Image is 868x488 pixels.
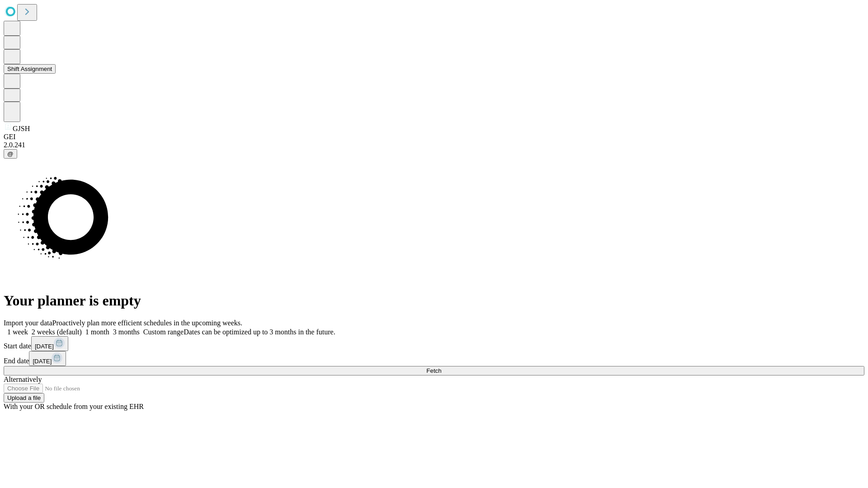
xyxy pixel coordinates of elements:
[4,393,44,403] button: Upload a file
[4,292,864,309] h1: Your planner is empty
[7,150,14,157] span: @
[4,375,42,383] span: Alternatively
[4,133,864,141] div: GEI
[113,328,140,336] span: 3 months
[4,141,864,149] div: 2.0.241
[52,319,242,327] span: Proactively plan more efficient schedules in the upcoming weeks.
[4,336,864,351] div: Start date
[29,351,66,366] button: [DATE]
[426,367,441,374] span: Fetch
[143,328,184,336] span: Custom range
[4,366,864,375] button: Fetch
[85,328,109,336] span: 1 month
[184,328,335,336] span: Dates can be optimized up to 3 months in the future.
[4,64,56,74] button: Shift Assignment
[4,351,864,366] div: End date
[4,319,52,327] span: Import your data
[4,403,144,410] span: With your OR schedule from your existing EHR
[31,336,68,351] button: [DATE]
[4,149,17,159] button: @
[33,358,52,365] span: [DATE]
[35,343,54,350] span: [DATE]
[13,125,30,132] span: GJSH
[7,328,28,336] span: 1 week
[32,328,82,336] span: 2 weeks (default)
